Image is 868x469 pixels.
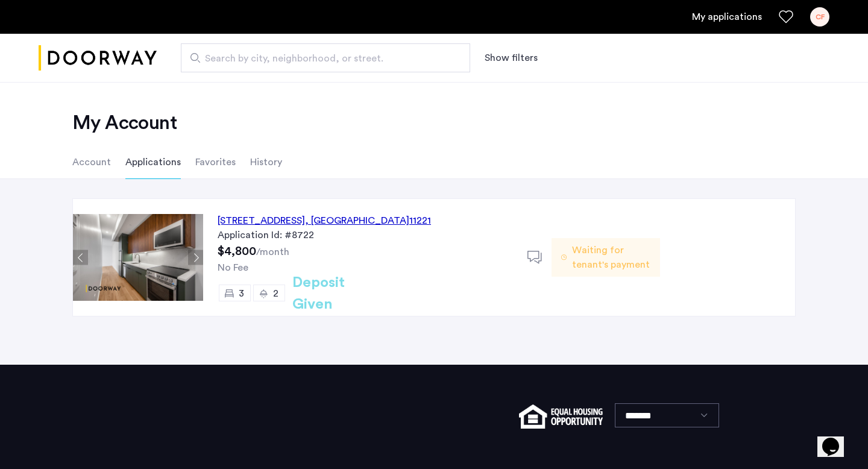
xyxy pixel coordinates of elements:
[218,263,248,272] span: No Fee
[817,421,856,457] iframe: chat widget
[239,289,244,298] span: 3
[125,145,181,179] li: Applications
[292,272,388,315] h2: Deposit Given
[218,213,431,228] div: [STREET_ADDRESS] 11221
[72,145,111,179] li: Account
[188,250,203,265] button: Next apartment
[39,36,157,81] a: Cazamio logo
[218,228,513,242] div: Application Id: #8722
[73,250,88,265] button: Previous apartment
[572,243,650,272] span: Waiting for tenant's payment
[195,145,236,179] li: Favorites
[692,10,762,24] a: My application
[250,145,282,179] li: History
[72,111,796,135] h2: My Account
[305,216,409,225] span: , [GEOGRAPHIC_DATA]
[485,51,538,65] button: Show or hide filters
[73,214,203,301] img: Apartment photo
[810,7,829,27] div: CF
[615,403,719,427] select: Language select
[256,247,289,257] sub: /month
[39,36,157,81] img: logo
[205,51,436,66] span: Search by city, neighborhood, or street.
[218,245,256,257] span: $4,800
[519,404,603,429] img: equal-housing.png
[273,289,278,298] span: 2
[181,43,470,72] input: Apartment Search
[779,10,793,24] a: Favorites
